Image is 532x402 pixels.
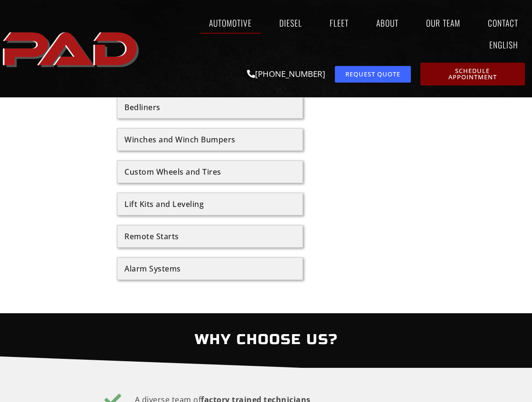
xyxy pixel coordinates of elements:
div: Bedliners [124,103,295,111]
span: Schedule Appointment [430,68,515,80]
div: Lift Kits and Leveling [124,200,295,208]
a: [PHONE_NUMBER] [247,68,325,79]
a: Our Team [417,12,469,34]
a: About [367,12,408,34]
a: schedule repair or service appointment [420,63,525,85]
a: Contact [479,12,527,34]
a: Automotive [200,12,261,34]
a: Fleet [321,12,358,34]
a: request a service or repair quote [335,66,411,83]
nav: Menu [143,12,532,56]
a: English [480,34,532,56]
a: Diesel [270,12,311,34]
span: Request Quote [345,71,400,77]
div: Custom Wheels and Tires [124,168,295,176]
div: Remote Starts [124,233,295,240]
div: Winches and Winch Bumpers [124,136,295,143]
div: Alarm Systems [124,265,295,272]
